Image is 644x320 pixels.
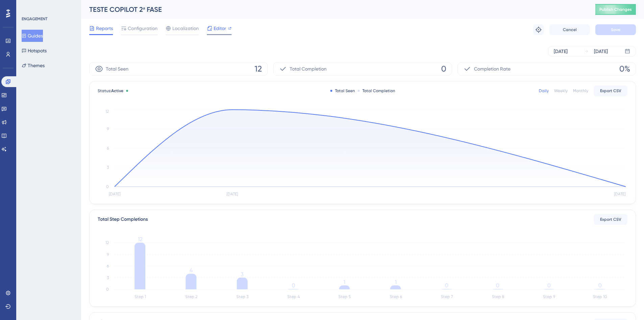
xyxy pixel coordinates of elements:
button: Cancel [549,24,590,35]
span: Configuration [128,24,158,32]
div: Monthly [573,88,588,94]
tspan: 4 [190,267,193,273]
tspan: [DATE] [226,192,238,196]
tspan: Step 6 [390,294,402,299]
tspan: Step 8 [492,294,504,299]
tspan: 0 [292,282,295,289]
tspan: 0 [445,282,448,289]
tspan: 12 [138,236,142,242]
tspan: 1 [395,279,397,285]
div: [DATE] [594,47,608,55]
div: Daily [539,88,549,94]
tspan: 6 [107,264,109,268]
span: Total Seen [106,65,128,73]
div: Weekly [554,88,568,94]
button: Publish Changes [595,4,636,15]
tspan: Step 3 [236,294,248,299]
tspan: 0 [598,282,602,289]
button: Hotspots [22,45,47,57]
tspan: [DATE] [109,192,120,196]
tspan: 12 [105,240,109,245]
tspan: 9 [107,252,109,257]
div: ENGAGEMENT [22,16,47,22]
tspan: 3 [107,275,109,280]
span: Completion Rate [474,65,510,73]
div: Total Seen [330,88,355,94]
span: 0 [441,63,446,74]
tspan: 1 [343,279,345,285]
tspan: [DATE] [614,192,625,196]
span: Cancel [563,27,577,32]
span: Localization [172,24,199,32]
span: Active [111,88,123,93]
span: Export CSV [600,217,621,222]
span: Editor [214,24,226,32]
tspan: Step 4 [287,294,300,299]
span: Total Completion [290,65,327,73]
button: Themes [22,59,45,72]
button: Export CSV [594,85,627,96]
tspan: 0 [106,287,109,292]
span: Status: [98,88,123,94]
tspan: 6 [107,146,109,151]
tspan: 0 [547,282,551,289]
tspan: Step 10 [593,294,607,299]
button: Guides [22,30,43,42]
tspan: 3 [241,271,243,277]
tspan: 9 [107,127,109,131]
tspan: Step 9 [543,294,555,299]
div: [DATE] [554,47,568,55]
tspan: Step 1 [135,294,146,299]
span: Save [611,27,620,32]
button: Export CSV [594,214,627,225]
tspan: 3 [107,165,109,170]
tspan: 12 [105,109,109,114]
span: Reports [96,24,113,32]
tspan: 0 [106,184,109,189]
span: 0% [619,63,630,74]
tspan: Step 7 [441,294,453,299]
span: 12 [255,63,262,74]
button: Save [595,24,636,35]
tspan: 0 [496,282,499,289]
div: Total Step Completions [98,215,148,223]
tspan: Step 5 [338,294,351,299]
span: Export CSV [600,88,621,94]
div: TESTE COPILOT 2ª FASE [89,5,578,14]
tspan: Step 2 [185,294,197,299]
div: Total Completion [358,88,395,94]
